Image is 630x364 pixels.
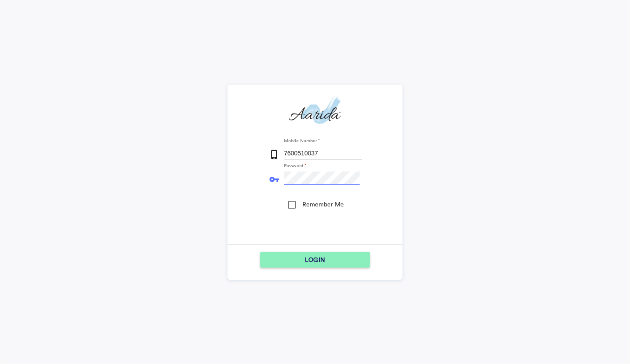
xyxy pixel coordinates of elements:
button: LOGIN [260,252,370,268]
md-icon: phone_iphone [269,149,280,160]
md-checkbox: Remember Me [287,196,344,216]
img: aarida-optimized.png [289,94,341,127]
span: LOGIN [305,252,325,268]
md-icon: vpn_key [269,174,280,185]
div: Remember Me [302,200,344,209]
